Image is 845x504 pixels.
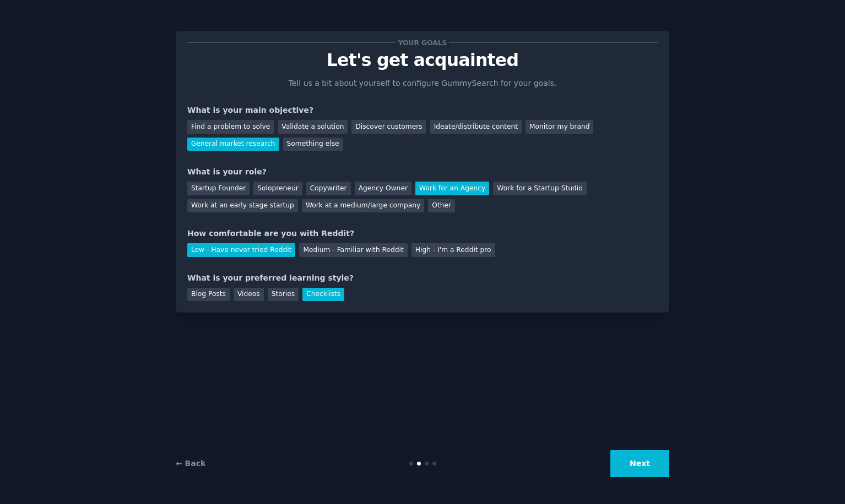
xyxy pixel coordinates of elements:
[351,120,426,134] div: Discover customers
[187,182,250,195] div: Startup Founder
[430,120,522,134] div: Ideate/distribute content
[187,138,279,151] div: General market research
[187,272,658,284] div: What is your preferred learning style?
[415,182,489,195] div: Work for an Agency
[302,199,424,213] div: Work at a medium/large company
[411,243,495,257] div: High - I'm a Reddit pro
[493,182,586,195] div: Work for a Startup Studio
[284,78,561,89] p: Tell us a bit about yourself to configure GummySearch for your goals.
[283,138,343,151] div: Something else
[268,288,299,302] div: Stories
[278,120,348,134] div: Validate a solution
[396,37,449,48] span: Your goals
[428,199,455,213] div: Other
[299,243,407,257] div: Medium - Familiar with Reddit
[355,182,411,195] div: Agency Owner
[187,288,230,302] div: Blog Posts
[526,120,593,134] div: Monitor my brand
[187,105,658,116] div: What is your main objective?
[234,288,264,302] div: Videos
[176,459,205,468] a: ← Back
[187,228,658,239] div: How comfortable are you with Reddit?
[302,288,344,302] div: Checklists
[610,450,669,477] button: Next
[187,120,274,134] div: Find a problem to solve
[187,51,658,70] p: Let's get acquainted
[187,243,295,257] div: Low - Have never tried Reddit
[253,182,302,195] div: Solopreneur
[306,182,351,195] div: Copywriter
[187,199,298,213] div: Work at an early stage startup
[187,166,658,178] div: What is your role?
